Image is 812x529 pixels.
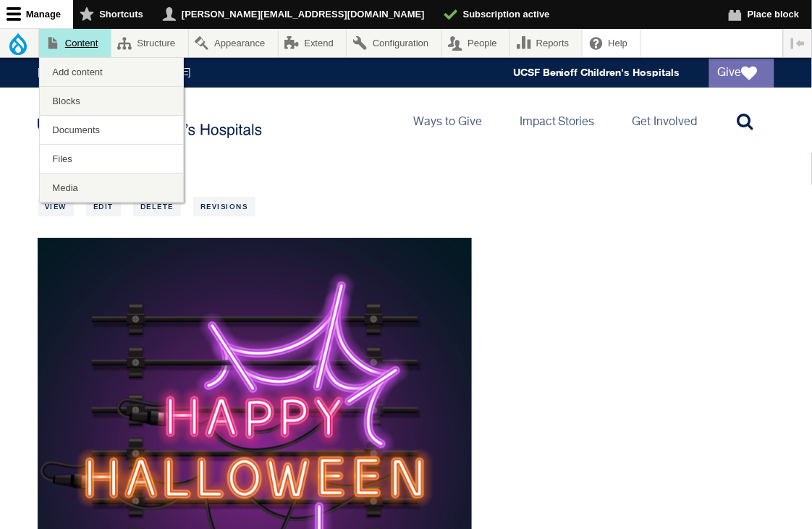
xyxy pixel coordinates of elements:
[189,29,278,57] a: Appearance
[442,29,510,57] a: People
[510,29,582,57] a: Reports
[133,197,181,216] a: Delete
[86,197,121,216] a: Edit
[513,67,680,79] a: UCSF Benioff Children's Hospitals
[38,91,266,149] img: Logo for UCSF Benioff Children's Hospitals Foundation
[38,68,190,78] a: [GEOGRAPHIC_DATA][US_STATE]
[40,58,183,86] a: Add content
[38,197,74,216] a: View
[347,29,441,57] a: Configuration
[279,29,347,57] a: Extend
[39,29,111,57] a: Content
[193,197,255,216] a: Revisions
[40,116,183,144] a: Documents
[583,29,640,57] a: Help
[402,88,494,153] a: Ways to Give
[508,88,606,153] a: Impact Stories
[40,87,183,115] a: Blocks
[40,145,183,173] a: Files
[784,29,812,57] button: Vertical orientation
[709,59,774,88] a: Give
[40,174,183,202] a: Media
[621,88,709,153] a: Get Involved
[111,29,188,57] a: Structure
